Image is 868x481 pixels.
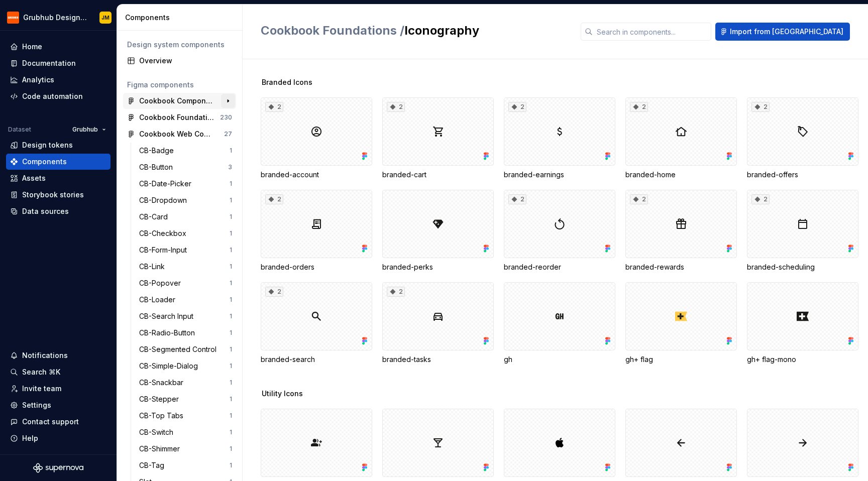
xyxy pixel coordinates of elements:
[135,424,236,440] a: CB-Switch1
[22,433,38,443] div: Help
[135,441,236,457] a: CB-Shimmer1
[751,102,770,112] div: 2
[135,209,236,225] a: CB-Card1
[504,97,615,180] div: 2branded-earnings
[220,113,232,122] div: 230
[230,279,232,287] div: 1
[508,102,526,112] div: 2
[630,102,648,112] div: 2
[22,42,42,52] div: Home
[139,96,214,106] div: Cookbook Components
[6,72,111,88] a: Analytics
[261,170,372,180] div: branded-account
[139,411,187,421] div: CB-Top Tabs
[230,213,232,221] div: 1
[135,259,236,275] a: CB-Link1
[382,97,494,180] div: 2branded-cart
[625,97,737,180] div: 2branded-home
[22,58,76,68] div: Documentation
[751,194,770,204] div: 2
[7,12,19,24] img: 4e8d6f31-f5cf-47b4-89aa-e4dec1dc0822.png
[230,329,232,337] div: 1
[123,109,236,126] a: Cookbook Foundations230
[22,140,73,150] div: Design tokens
[6,170,111,186] a: Assets
[230,147,232,155] div: 1
[135,375,236,391] a: CB-Snackbar1
[22,206,69,216] div: Data sources
[230,461,232,469] div: 1
[22,417,79,427] div: Contact support
[6,137,111,153] a: Design tokens
[68,123,111,137] button: Grubhub
[135,325,236,341] a: CB-Radio-Button1
[747,354,858,365] div: gh+ flag-mono
[127,40,232,50] div: Design system components
[135,275,236,291] a: CB-Popover1
[224,130,232,138] div: 27
[139,427,177,437] div: CB-Switch
[747,97,858,180] div: 2branded-offers
[6,414,111,430] button: Contact support
[508,194,526,204] div: 2
[265,194,283,204] div: 2
[6,397,111,413] a: Settings
[123,53,236,69] a: Overview
[135,308,236,324] a: CB-Search Input1
[228,163,232,171] div: 3
[382,190,494,272] div: branded-perks
[730,27,843,37] span: Import from [GEOGRAPHIC_DATA]
[22,190,84,200] div: Storybook stories
[6,347,111,364] button: Notifications
[135,176,236,192] a: CB-Date-Picker1
[22,367,60,377] div: Search ⌘K
[747,190,858,272] div: 2branded-scheduling
[139,262,169,272] div: CB-Link
[22,75,54,85] div: Analytics
[6,154,111,170] a: Components
[72,126,98,134] span: Grubhub
[261,23,404,38] span: Cookbook Foundations /
[139,129,214,139] div: Cookbook Web Components
[6,39,111,55] a: Home
[123,126,236,142] a: Cookbook Web Components27
[6,203,111,219] a: Data sources
[139,228,190,238] div: CB-Checkbox
[382,170,494,180] div: branded-cart
[504,170,615,180] div: branded-earnings
[139,328,199,338] div: CB-Radio-Button
[625,354,737,365] div: gh+ flag
[230,180,232,188] div: 1
[6,364,111,380] button: Search ⌘K
[382,282,494,365] div: 2branded-tasks
[135,292,236,308] a: CB-Loader1
[6,88,111,104] a: Code automation
[230,379,232,387] div: 1
[135,143,236,159] a: CB-Badge1
[230,229,232,237] div: 1
[139,162,177,172] div: CB-Button
[139,179,195,189] div: CB-Date-Picker
[262,77,312,87] span: Branded Icons
[504,190,615,272] div: 2branded-reorder
[6,55,111,71] a: Documentation
[139,295,179,305] div: CB-Loader
[33,463,83,473] a: Supernova Logo
[23,13,87,23] div: Grubhub Design System
[139,245,191,255] div: CB-Form-Input
[630,194,648,204] div: 2
[747,262,858,272] div: branded-scheduling
[101,14,110,22] div: JM
[135,391,236,407] a: CB-Stepper1
[139,146,178,156] div: CB-Badge
[22,173,46,183] div: Assets
[230,196,232,204] div: 1
[747,170,858,180] div: branded-offers
[135,358,236,374] a: CB-Simple-Dialog1
[230,246,232,254] div: 1
[135,341,236,357] a: CB-Segmented Control1
[125,13,238,23] div: Components
[625,262,737,272] div: branded-rewards
[139,394,183,404] div: CB-Stepper
[230,312,232,320] div: 1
